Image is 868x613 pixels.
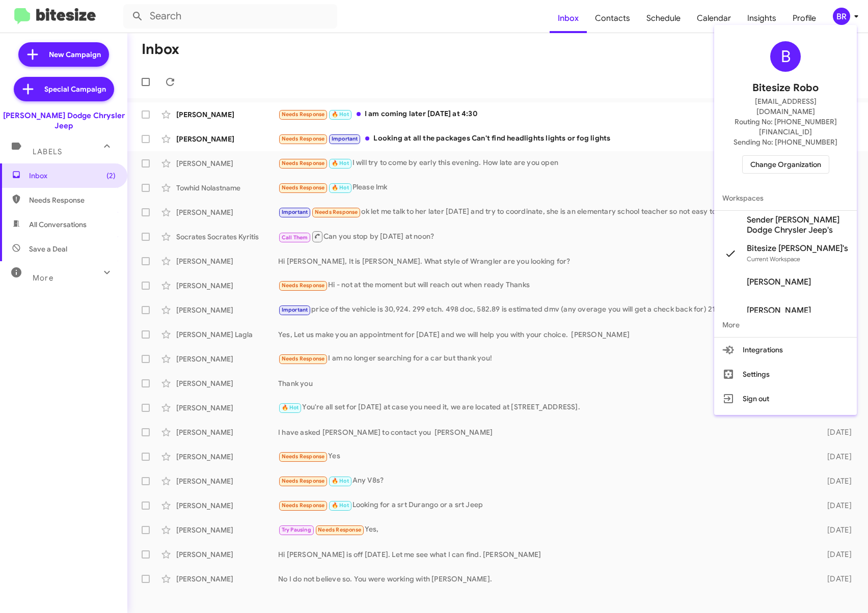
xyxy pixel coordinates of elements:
[747,255,800,263] span: Current Workspace
[726,96,845,117] span: [EMAIL_ADDRESS][DOMAIN_NAME]
[714,338,857,362] button: Integrations
[750,156,821,173] span: Change Organization
[747,305,811,316] span: [PERSON_NAME]
[714,386,857,411] button: Sign out
[726,117,845,137] span: Routing No: [PHONE_NUMBER][FINANCIAL_ID]
[734,137,837,147] span: Sending No: [PHONE_NUMBER]
[714,186,857,210] span: Workspaces
[714,313,857,337] span: More
[742,155,829,174] button: Change Organization
[747,215,849,235] span: Sender [PERSON_NAME] Dodge Chrysler Jeep's
[747,243,848,254] span: Bitesize [PERSON_NAME]'s
[752,80,819,96] span: Bitesize Robo
[747,277,811,287] span: [PERSON_NAME]
[770,41,801,72] div: B
[714,362,857,386] button: Settings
